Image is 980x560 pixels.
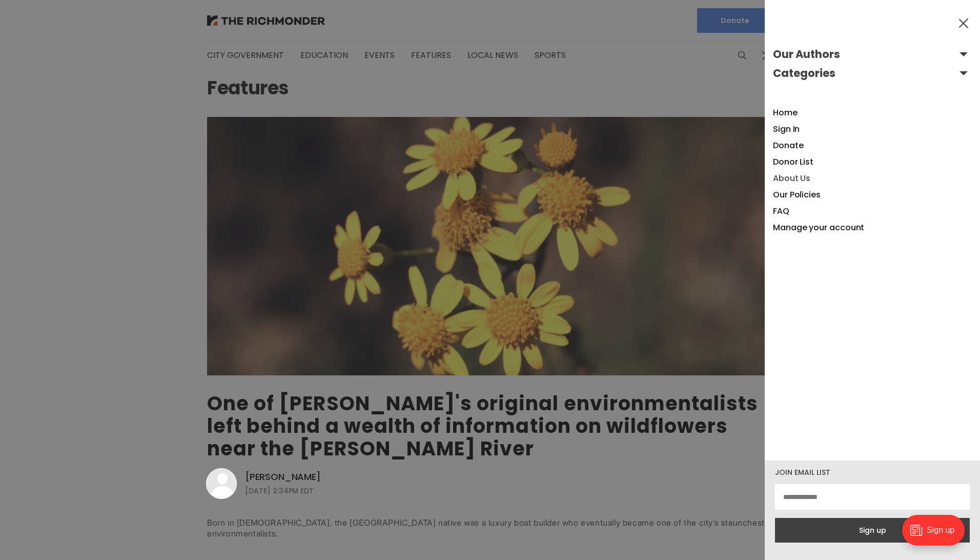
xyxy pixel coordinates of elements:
button: Sign up [775,518,970,543]
a: Our Policies [773,189,821,201]
a: Sign In [773,123,800,135]
iframe: portal-trigger [893,510,980,560]
a: FAQ [773,205,789,217]
div: Join email list [775,469,970,476]
a: Donate [773,139,804,151]
a: Manage your account [773,222,864,233]
a: About Us [773,172,810,184]
a: Donor List [773,156,813,168]
a: Home [773,107,798,118]
button: Open submenu Our Authors [773,46,972,63]
button: Open submenu Categories [773,65,972,82]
